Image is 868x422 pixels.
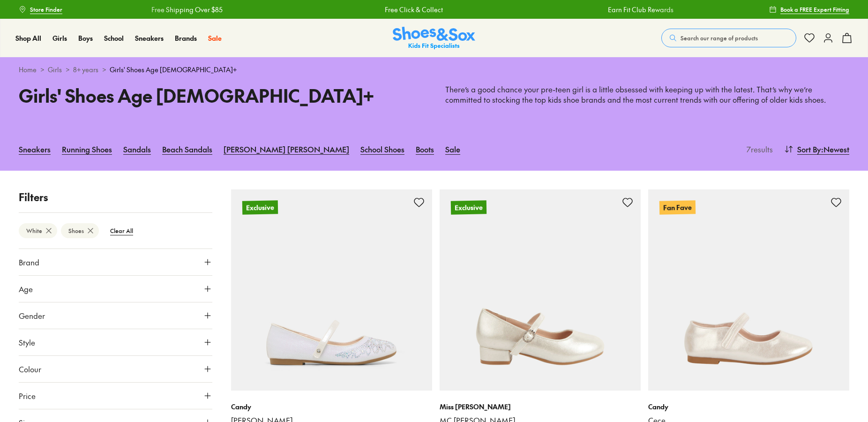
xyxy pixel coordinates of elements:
[19,363,41,375] span: Colour
[19,390,36,401] span: Price
[661,29,796,47] button: Search our range of products
[416,139,434,159] a: Boots
[224,139,349,159] a: [PERSON_NAME] [PERSON_NAME]
[445,84,849,105] p: There’s a good chance your pre-teen girl is a little obsessed with keeping up with the latest. Th...
[19,139,51,159] a: Sneakers
[231,189,432,391] a: Exclusive
[19,82,423,109] h1: Girls' Shoes Age [DEMOGRAPHIC_DATA]+
[48,65,62,75] a: Girls
[445,139,460,159] a: Sale
[360,139,404,159] a: School Shoes
[769,1,849,18] a: Book a FREE Expert Fitting
[659,200,696,214] p: Fan Fave
[19,337,35,348] span: Style
[150,5,221,15] a: Free Shipping Over $85
[821,143,849,155] span: : Newest
[135,33,164,43] a: Sneakers
[19,283,33,294] span: Age
[19,383,212,409] button: Price
[383,5,441,15] a: Free Click & Collect
[30,5,62,14] span: Store Finder
[19,65,37,75] a: Home
[242,200,278,214] p: Exclusive
[162,139,212,159] a: Beach Sandals
[103,222,141,239] btn: Clear All
[78,33,93,43] a: Boys
[19,329,212,355] button: Style
[743,143,773,155] p: 7 results
[19,310,45,321] span: Gender
[440,402,641,412] p: Miss [PERSON_NAME]
[19,65,849,75] div: > > >
[19,276,212,302] button: Age
[19,223,57,238] btn: White
[19,356,212,382] button: Colour
[231,402,432,412] p: Candy
[19,1,62,18] a: Store Finder
[123,139,151,159] a: Sandals
[175,33,197,43] a: Brands
[19,249,212,275] button: Brand
[110,65,237,75] span: Girls' Shoes Age [DEMOGRAPHIC_DATA]+
[648,189,849,391] a: Fan Fave
[62,139,112,159] a: Running Shoes
[784,139,849,159] button: Sort By:Newest
[606,5,672,15] a: Earn Fit Club Rewards
[15,33,41,43] a: Shop All
[648,402,849,412] p: Candy
[52,33,67,43] a: Girls
[208,33,222,43] a: Sale
[451,200,486,214] p: Exclusive
[797,143,821,155] span: Sort By
[19,302,212,329] button: Gender
[61,223,99,238] btn: Shoes
[681,34,758,42] span: Search our range of products
[393,27,475,50] a: Shoes & Sox
[73,65,98,75] a: 8+ years
[19,256,39,268] span: Brand
[440,189,641,391] a: Exclusive
[104,33,124,43] a: School
[393,27,475,50] img: SNS_Logo_Responsive.svg
[780,5,849,14] span: Book a FREE Expert Fitting
[19,189,212,205] p: Filters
